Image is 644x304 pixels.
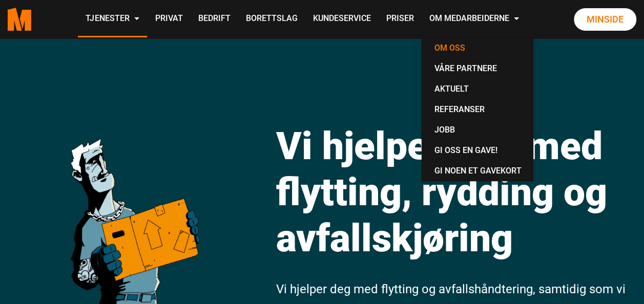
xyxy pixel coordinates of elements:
a: Borettslag [238,1,305,37]
a: Priser [378,1,421,37]
a: Aktuelt [426,79,529,99]
a: Om oss [426,38,529,58]
a: Bedrift [190,1,238,37]
a: Våre partnere [426,58,529,79]
a: Kundeservice [305,1,378,37]
a: Om Medarbeiderne [421,1,527,37]
a: Minside [574,8,636,31]
h1: Vi hjelper deg med flytting, rydding og avfallskjøring [276,123,636,261]
a: Gi noen et gavekort [426,161,529,181]
a: Privat [147,1,190,37]
a: Referanser [426,99,529,120]
a: Jobb [426,120,529,140]
a: Gi oss en gave! [426,140,529,161]
a: Tjenester [78,1,147,37]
